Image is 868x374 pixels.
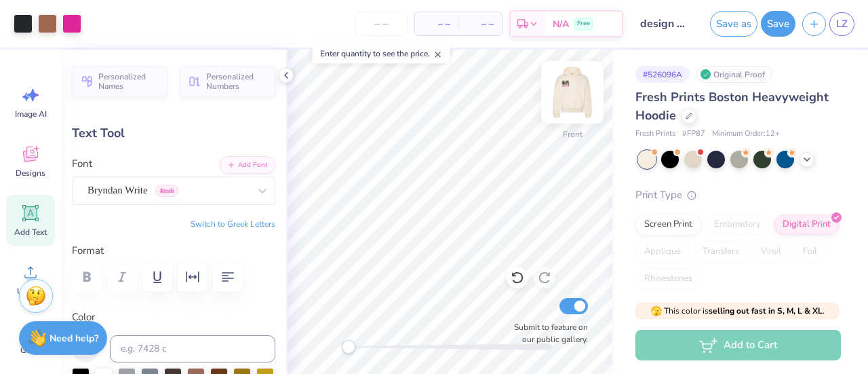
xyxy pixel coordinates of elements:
[761,11,795,37] button: Save
[694,242,748,262] div: Transfers
[752,242,790,262] div: Vinyl
[50,332,98,345] strong: Need help?
[635,128,675,140] span: Fresh Prints
[563,128,583,141] div: Front
[110,335,275,362] input: e.g. 7428 c
[17,286,44,297] span: Upload
[836,16,848,32] span: LZ
[507,321,588,345] label: Submit to feature on our public gallery.
[342,340,355,354] div: Accessibility label
[635,269,701,289] div: Rhinestones
[467,17,494,31] span: – –
[696,66,772,83] div: Original Proof
[635,187,841,203] div: Print Type
[191,219,275,229] button: Switch to Greek Letters
[423,17,450,31] span: – –
[72,66,167,97] button: Personalized Names
[709,305,823,316] strong: selling out fast in S, M, L & XL
[553,17,569,31] span: N/A
[15,109,47,119] span: Image AI
[635,214,701,235] div: Screen Print
[72,156,92,172] label: Font
[635,89,829,124] span: Fresh Prints Boston Heavyweight Hoodie
[635,66,690,83] div: # 526096A
[16,168,45,179] span: Designs
[14,227,47,238] span: Add Text
[72,310,275,325] label: Color
[180,66,275,97] button: Personalized Numbers
[72,243,275,259] label: Format
[206,72,267,91] span: Personalized Numbers
[355,12,408,36] input: – –
[710,11,757,37] button: Save as
[313,44,450,63] div: Enter quantity to see the price.
[829,12,854,36] a: LZ
[650,305,662,318] span: 🫣
[712,128,780,140] span: Minimum Order: 12 +
[72,124,275,143] div: Text Tool
[682,128,705,140] span: # FP87
[630,10,696,37] input: Untitled Design
[220,156,275,174] button: Add Font
[705,214,770,235] div: Embroidery
[774,214,840,235] div: Digital Print
[794,242,826,262] div: Foil
[577,19,590,29] span: Free
[650,305,825,317] span: This color is .
[545,65,599,119] img: Front
[98,72,159,91] span: Personalized Names
[635,242,690,262] div: Applique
